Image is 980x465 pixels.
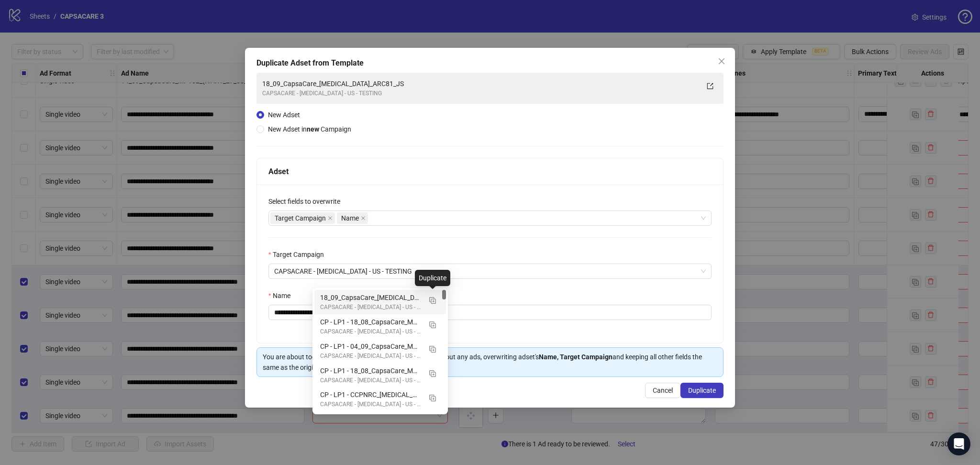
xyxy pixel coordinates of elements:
div: CP - LP1 - 18_08_CapsaCare_MP110_LVL1_Nerve Pain & [MEDICAL_DATA]_S4_KC [320,365,421,376]
label: Select fields to overwrite [268,196,346,207]
strong: Name, Target Campaign [539,353,612,361]
div: CP - LP1 - 18_08_CapsaCare_MP110_LVL1_Nerve Pain & Neuropathy_S4_KC [314,363,446,387]
span: export [707,83,713,89]
span: close [328,216,333,221]
div: CAPSACARE - [MEDICAL_DATA] - US - TESTING [320,376,421,385]
label: Target Campaign [268,249,330,260]
strong: new [307,125,319,133]
span: close [718,57,725,65]
img: Duplicate [429,346,436,353]
button: Cancel [645,383,680,398]
div: 18_09_CapsaCare_[MEDICAL_DATA]_ARC81_JS [262,78,699,89]
button: Duplicate [425,317,440,332]
img: Duplicate [429,370,436,377]
span: close [361,216,366,221]
span: CAPSACARE - SCIATICA - US - TESTING [274,264,706,278]
img: Duplicate [429,321,436,328]
span: New Adset in Campaign [268,125,351,133]
button: Duplicate [425,389,440,405]
div: CP - LP1 - 18_08_CapsaCare_MP110_LVL1_Nerve Pain & [MEDICAL_DATA]_S4_KC [320,317,421,327]
div: Open Intercom Messenger [947,432,970,455]
div: 18_09_CapsaCare_SCIATICA_ARC81_JS [314,290,446,314]
div: CAPSACARE - [MEDICAL_DATA] - US - TESTING [320,303,421,312]
div: CP - LP1 - 04_09_CapsaCare_MP141_AS [314,339,446,363]
div: You are about to the selected adset without any ads, overwriting adset's and keeping all other fi... [263,352,717,373]
button: Duplicate [425,292,440,308]
span: New Adset [268,111,300,119]
div: Adset [268,166,712,177]
label: Name [268,290,297,301]
div: CAPSACARE - [MEDICAL_DATA] - US - TESTING [320,327,421,336]
span: Cancel [653,387,673,394]
button: Close [714,54,729,69]
div: CAPSACARE - [MEDICAL_DATA] - US - TESTING [320,400,421,409]
div: CAPSACARE - [MEDICAL_DATA] - US - TESTING [262,89,699,98]
span: Name [341,213,359,223]
button: Duplicate [680,383,724,398]
div: CP - LP1 - 24_08_CapsaCare_MP105_CV [314,411,446,436]
span: Duplicate [688,387,716,394]
div: CAPSACARE - [MEDICAL_DATA] - US - TESTING [320,352,421,361]
img: Duplicate [429,395,436,401]
div: CP - LP1 - CCPNRC_[MEDICAL_DATA]_Image5_Var_PR [320,389,421,400]
div: Duplicate [415,270,450,286]
span: Name [337,212,368,224]
img: Duplicate [429,297,436,304]
div: CP - LP1 - 04_09_CapsaCare_MP141_AS [320,341,421,352]
input: Name [268,305,712,320]
span: Target Campaign [270,212,335,224]
button: Duplicate [425,365,440,381]
div: 18_09_CapsaCare_[MEDICAL_DATA]_ARC81_JS [320,292,421,303]
button: Duplicate [425,341,440,356]
div: CP - LP1 - 18_08_CapsaCare_MP110_LVL1_Nerve Pain & Neuropathy_S4_KC [314,314,446,339]
div: CP - LP1 - CCPNRC_Neuropathy_Image5_Var_PR [314,387,446,411]
strong: duplicate and publish [312,353,378,361]
div: Duplicate Adset from Template [256,57,724,69]
span: Target Campaign [275,213,326,223]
